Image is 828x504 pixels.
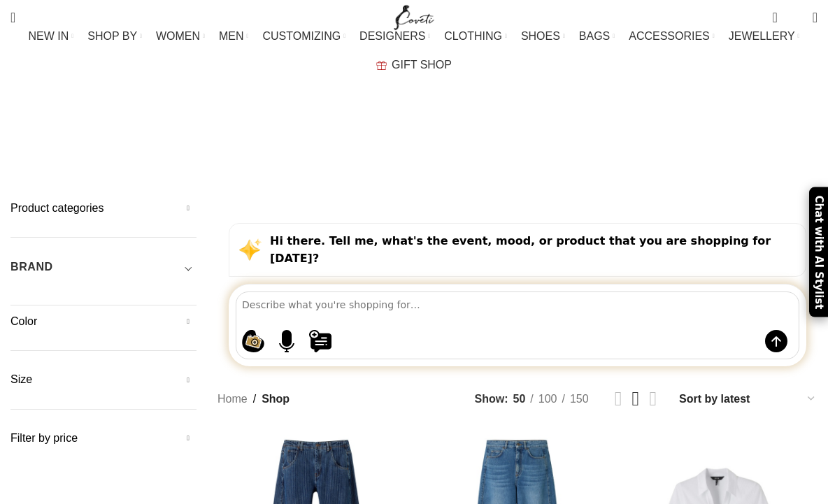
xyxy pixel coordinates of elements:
[416,135,455,148] span: Women
[359,22,430,50] a: DESIGNERS
[615,389,622,409] a: Grid view 2
[629,29,710,43] span: ACCESSORIES
[521,29,560,43] span: SHOES
[729,29,795,43] span: JEWELLERY
[508,390,531,408] a: 50
[3,3,22,31] a: Search
[29,29,69,43] span: NEW IN
[262,29,341,43] span: CUSTOMIZING
[416,124,455,159] a: Women
[773,7,784,17] span: 0
[791,14,801,24] span: 0
[3,22,825,79] div: Main navigation
[513,393,526,405] span: 50
[521,22,565,50] a: SHOES
[570,393,589,405] span: 150
[629,22,715,50] a: ACCESSORIES
[262,390,290,408] span: Shop
[788,3,802,31] div: My Wishlist
[538,393,557,405] span: 100
[217,390,248,408] a: Home
[10,431,197,446] h5: Filter by price
[373,135,395,148] span: Men
[262,22,345,50] a: CUSTOMIZING
[87,29,137,43] span: SHOP BY
[376,51,452,79] a: GIFT SHOP
[359,29,425,43] span: DESIGNERS
[765,3,784,31] a: 0
[678,389,818,409] select: Shop order
[378,80,450,117] h1: Shop
[10,259,197,284] div: Toggle filter
[219,22,248,50] a: MEN
[10,201,197,216] h5: Product categories
[376,61,387,70] img: GiftBag
[444,29,502,43] span: CLOTHING
[219,29,244,43] span: MEN
[475,390,508,408] span: Show
[392,58,452,71] span: GIFT SHOP
[565,390,594,408] a: 150
[10,259,53,275] h5: BRAND
[10,314,197,329] h5: Color
[156,29,200,43] span: WOMEN
[649,389,657,409] a: Grid view 4
[579,29,610,43] span: BAGS
[534,390,562,408] a: 100
[632,389,640,409] a: Grid view 3
[579,22,615,50] a: BAGS
[217,390,290,408] nav: Breadcrumb
[391,10,438,22] a: Site logo
[444,22,507,50] a: CLOTHING
[373,124,395,159] a: Men
[10,372,197,387] h5: Size
[729,22,800,50] a: JEWELLERY
[87,22,142,50] a: SHOP BY
[156,22,205,50] a: WOMEN
[29,22,74,50] a: NEW IN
